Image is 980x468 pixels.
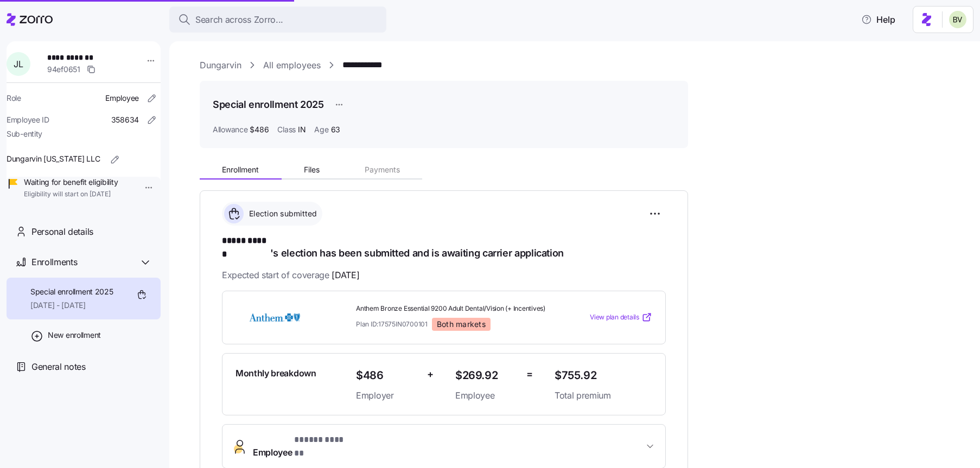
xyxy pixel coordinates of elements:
span: Sub-entity [7,129,42,139]
span: Employee [253,433,347,459]
span: Employee [105,93,139,104]
span: $269.92 [455,367,518,384]
span: [DATE] - [DATE] [30,300,113,311]
span: J L [14,60,23,68]
span: Employer [356,389,418,402]
h1: Special enrollment 2025 [213,98,324,111]
span: General notes [31,360,86,374]
img: 676487ef2089eb4995defdc85707b4f5 [949,11,966,28]
a: Dungarvin [200,59,241,72]
span: Search across Zorro... [195,13,283,27]
span: Class [277,124,296,135]
span: Role [7,93,21,104]
span: Both markets [437,319,486,329]
h1: 's election has been submitted and is awaiting carrier application [222,234,666,260]
span: Expected start of coverage [222,268,359,282]
span: Files [304,166,320,174]
span: Dungarvin [US_STATE] LLC [7,153,100,164]
span: Employee ID [7,114,49,125]
span: Special enrollment 2025 [30,286,113,297]
span: View plan details [590,312,639,323]
span: Personal details [31,225,93,239]
span: Total premium [555,389,652,402]
span: Enrollments [31,255,77,269]
a: View plan details [590,312,652,323]
span: Monthly breakdown [236,367,316,380]
span: Allowance [213,124,247,135]
span: = [526,367,533,382]
span: + [427,367,434,382]
span: Payments [365,166,400,174]
span: Help [861,13,895,26]
span: Eligibility will start on [DATE] [24,190,118,199]
span: Employee [455,389,518,402]
span: $486 [356,367,418,384]
span: Waiting for benefit eligibility [24,177,118,188]
span: 63 [331,124,340,135]
span: Age [314,124,328,135]
span: New enrollment [48,330,101,341]
span: $755.92 [555,367,652,384]
img: Anthem [236,305,314,330]
span: [DATE] [332,268,359,282]
span: Plan ID: 17575IN0700101 [356,319,428,329]
span: 94ef0651 [47,64,80,75]
span: 358634 [111,114,139,125]
span: Election submitted [246,208,317,219]
button: Help [852,9,904,30]
span: Anthem Bronze Essential 9200 Adult Dental/Vision (+ Incentives) [356,304,546,313]
span: $486 [250,124,269,135]
span: IN [298,124,306,135]
button: Search across Zorro... [169,7,386,33]
span: Enrollment [222,166,259,174]
a: All employees [263,59,321,72]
